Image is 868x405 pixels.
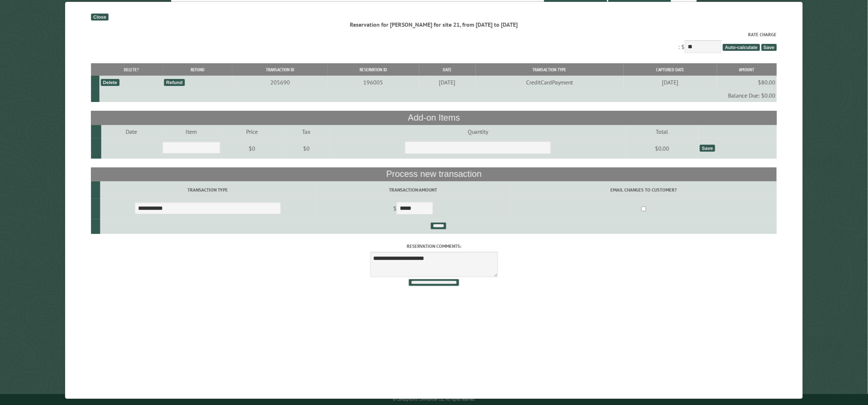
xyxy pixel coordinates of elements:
small: © Campground Commander LLC. All rights reserved. [393,397,475,402]
td: Balance Due: $0.00 [100,89,777,102]
td: Item [161,125,221,138]
div: Save [700,145,715,152]
label: Transaction Type [101,186,314,193]
th: Refund [163,63,233,76]
div: Close [91,14,108,20]
td: [DATE] [624,76,717,89]
th: Delete? [100,63,163,76]
th: Transaction ID [233,63,328,76]
div: Reservation for [PERSON_NAME] for site 21, from [DATE] to [DATE] [91,20,777,29]
td: Date [101,125,161,138]
td: 205690 [233,76,328,89]
div: Refund [164,79,185,86]
td: Total [626,125,699,138]
td: [DATE] [419,76,476,89]
td: $ [315,199,511,219]
td: $0.00 [626,138,699,159]
th: Transaction Type [476,63,624,76]
span: Auto-calculate [723,44,760,51]
span: Save [761,44,777,51]
th: Process new transaction [91,167,777,181]
div: Delete [101,79,119,86]
label: Rate Charge [91,31,777,38]
th: Date [419,63,476,76]
td: $0 [221,138,283,159]
label: Reservation comments: [91,243,777,250]
th: Captured Date [624,63,717,76]
td: 196005 [328,76,419,89]
td: CreditCardPayment [476,76,624,89]
th: Amount [717,63,777,76]
label: Email changes to customer? [512,186,776,193]
td: $80.00 [717,76,777,89]
td: $0 [283,138,330,159]
td: Tax [283,125,330,138]
td: Quantity [330,125,626,138]
label: Transaction Amount [316,186,510,193]
div: : $ [91,31,777,55]
th: Reservation ID [328,63,419,76]
th: Add-on Items [91,111,777,125]
td: Price [221,125,283,138]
